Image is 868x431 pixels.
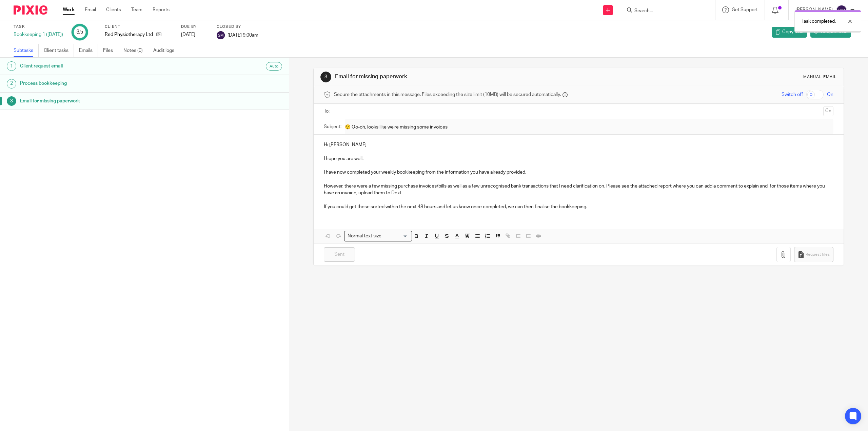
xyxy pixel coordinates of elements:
[14,24,63,30] label: Task
[14,5,47,15] img: Pixie
[217,24,258,30] label: Closed by
[324,183,833,197] p: However, there were a few missing purchase invoices/bills as well as a few unrecognised bank tran...
[324,108,331,115] label: To:
[324,155,833,162] p: I hope you are well.
[802,18,836,25] p: Task completed.
[324,141,833,148] p: Hi [PERSON_NAME]
[20,61,195,71] h1: Client request email
[7,61,16,71] div: 1
[131,6,142,13] a: Team
[324,169,833,176] p: I have now completed your weekly bookkeeping from the information you have already provided.
[827,91,833,98] span: On
[383,233,408,240] input: Search for option
[79,44,98,57] a: Emails
[228,33,258,37] span: [DATE] 9:00am
[20,96,195,106] h1: Email for missing paperwork
[14,44,39,57] a: Subtasks
[320,72,331,82] div: 3
[806,252,830,257] span: Request files
[794,247,833,262] button: Request files
[803,74,837,80] div: Manual email
[79,31,83,34] small: /3
[181,24,208,30] label: Due by
[823,106,833,116] button: Cc
[153,6,170,13] a: Reports
[324,123,341,130] label: Subject:
[106,6,121,13] a: Clients
[7,96,16,106] div: 3
[346,233,383,240] span: Normal text size
[181,31,208,38] div: [DATE]
[344,231,412,241] div: Search for option
[105,31,153,38] p: Red Physiotherapy Ltd
[153,44,179,57] a: Audit logs
[324,203,833,210] p: If you could get these sorted within the next 48 hours and let us know once completed, we can the...
[266,62,282,71] div: Auto
[782,91,803,98] span: Switch off
[217,31,225,39] img: svg%3E
[103,44,118,57] a: Files
[14,31,63,38] div: Bookkeeping 1 ([DATE])
[334,91,561,98] span: Secure the attachments in this message. Files exceeding the size limit (10MB) will be secured aut...
[44,44,74,57] a: Client tasks
[335,73,593,80] h1: Email for missing paperwork
[85,6,96,13] a: Email
[63,6,75,13] a: Work
[105,24,173,30] label: Client
[7,79,16,89] div: 2
[76,28,83,36] div: 3
[123,44,148,57] a: Notes (0)
[836,5,847,16] img: svg%3E
[324,247,355,262] input: Sent
[20,78,195,89] h1: Process bookkeeping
